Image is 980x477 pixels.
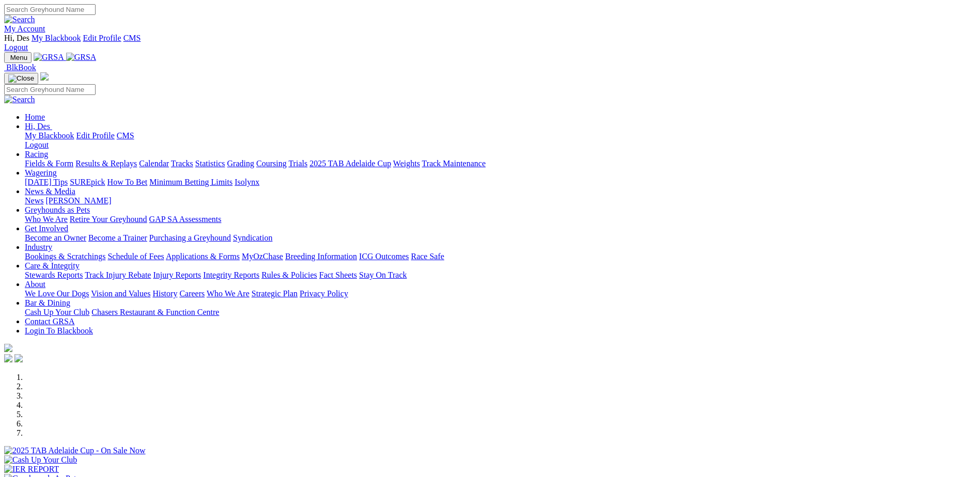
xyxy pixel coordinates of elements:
[70,178,105,186] a: SUREpick
[285,252,357,261] a: Breeding Information
[75,159,137,168] a: Results & Replays
[195,159,225,168] a: Statistics
[25,280,45,289] a: About
[149,178,232,186] a: Minimum Betting Limits
[25,261,80,270] a: Care & Integrity
[152,289,177,298] a: History
[149,215,222,224] a: GAP SA Assessments
[4,465,59,474] img: IER REPORT
[25,196,976,205] div: News & Media
[4,84,96,95] input: Search
[25,317,74,326] a: Contact GRSA
[91,289,150,298] a: Vision and Values
[25,224,68,233] a: Get Involved
[25,289,976,298] div: About
[139,159,169,168] a: Calendar
[4,52,32,63] button: Toggle navigation
[14,354,23,362] img: twitter.svg
[25,178,976,187] div: Wagering
[25,233,86,242] a: Become an Owner
[359,271,407,279] a: Stay On Track
[4,34,976,52] div: My Account
[25,187,75,196] a: News & Media
[179,289,205,298] a: Careers
[242,252,283,261] a: MyOzChase
[25,168,57,177] a: Wagering
[45,196,111,205] a: [PERSON_NAME]
[25,159,976,168] div: Racing
[25,298,70,307] a: Bar & Dining
[123,34,141,42] a: CMS
[117,131,134,140] a: CMS
[4,24,45,33] a: My Account
[91,308,219,316] a: Chasers Restaurant & Function Centre
[88,233,147,242] a: Become a Trainer
[203,271,259,279] a: Integrity Reports
[207,289,250,298] a: Who We Are
[107,252,164,261] a: Schedule of Fees
[83,34,121,42] a: Edit Profile
[4,446,146,455] img: 2025 TAB Adelaide Cup - On Sale Now
[25,131,74,140] a: My Blackbook
[4,95,35,104] img: Search
[4,455,77,465] img: Cash Up Your Club
[233,233,272,242] a: Syndication
[10,54,27,61] span: Menu
[25,178,68,186] a: [DATE] Tips
[25,196,43,205] a: News
[25,215,976,224] div: Greyhounds as Pets
[4,354,12,362] img: facebook.svg
[25,131,976,150] div: Hi, Des
[76,131,115,140] a: Edit Profile
[25,215,68,224] a: Who We Are
[166,252,240,261] a: Applications & Forms
[25,122,50,131] span: Hi, Des
[70,215,147,224] a: Retire Your Greyhound
[66,53,97,62] img: GRSA
[288,159,307,168] a: Trials
[300,289,348,298] a: Privacy Policy
[107,178,148,186] a: How To Bet
[8,74,34,83] img: Close
[25,122,52,131] a: Hi, Des
[309,159,391,168] a: 2025 TAB Adelaide Cup
[25,308,89,316] a: Cash Up Your Club
[40,72,49,81] img: logo-grsa-white.png
[85,271,151,279] a: Track Injury Rebate
[25,113,45,121] a: Home
[319,271,357,279] a: Fact Sheets
[25,289,89,298] a: We Love Our Dogs
[25,326,93,335] a: Login To Blackbook
[4,73,38,84] button: Toggle navigation
[25,308,976,317] div: Bar & Dining
[25,252,976,261] div: Industry
[4,43,28,52] a: Logout
[171,159,193,168] a: Tracks
[25,205,90,214] a: Greyhounds as Pets
[4,34,29,42] span: Hi, Des
[4,15,35,24] img: Search
[256,159,287,168] a: Coursing
[4,63,36,72] a: BlkBook
[359,252,409,261] a: ICG Outcomes
[235,178,259,186] a: Isolynx
[422,159,486,168] a: Track Maintenance
[25,271,83,279] a: Stewards Reports
[25,150,48,158] a: Racing
[393,159,420,168] a: Weights
[25,271,976,280] div: Care & Integrity
[411,252,444,261] a: Race Safe
[6,63,36,72] span: BlkBook
[149,233,231,242] a: Purchasing a Greyhound
[25,159,73,168] a: Fields & Form
[252,289,298,298] a: Strategic Plan
[34,53,64,62] img: GRSA
[25,243,52,251] a: Industry
[25,140,49,149] a: Logout
[4,344,12,352] img: logo-grsa-white.png
[227,159,254,168] a: Grading
[32,34,81,42] a: My Blackbook
[153,271,201,279] a: Injury Reports
[25,252,105,261] a: Bookings & Scratchings
[25,233,976,243] div: Get Involved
